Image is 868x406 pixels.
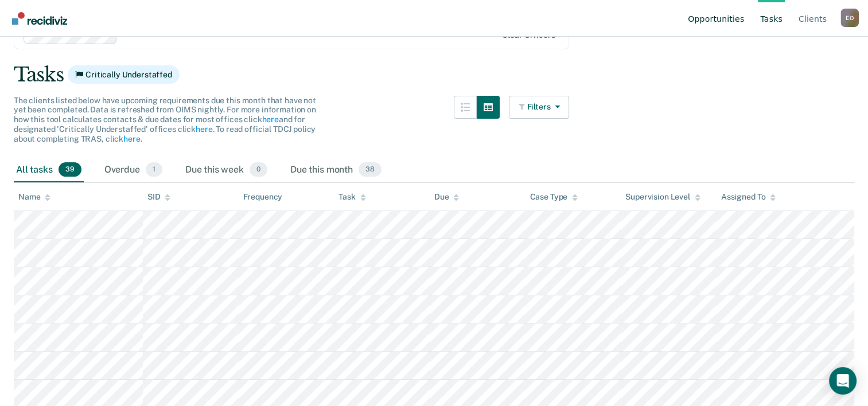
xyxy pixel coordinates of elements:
[840,9,859,27] button: Profile dropdown button
[12,12,67,25] img: Recidiviz
[14,96,316,143] span: The clients listed below have upcoming requirements due this month that have not yet been complet...
[338,192,365,202] div: Task
[18,192,50,202] div: Name
[250,162,267,177] span: 0
[625,192,700,202] div: Supervision Level
[147,192,171,202] div: SID
[102,158,165,183] div: Overdue1
[243,192,283,202] div: Frequency
[840,9,859,27] div: E O
[262,115,278,124] a: here
[68,65,180,84] span: Critically Understaffed
[14,158,84,183] div: All tasks39
[434,192,460,202] div: Due
[183,158,270,183] div: Due this week0
[829,367,857,395] div: Open Intercom Messenger
[123,134,140,143] a: here
[530,192,578,202] div: Case Type
[196,124,212,134] a: here
[14,63,854,87] div: Tasks
[146,162,162,177] span: 1
[359,162,382,177] span: 38
[721,192,776,202] div: Assigned To
[59,162,81,177] span: 39
[288,158,384,183] div: Due this month38
[509,96,570,119] button: Filters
